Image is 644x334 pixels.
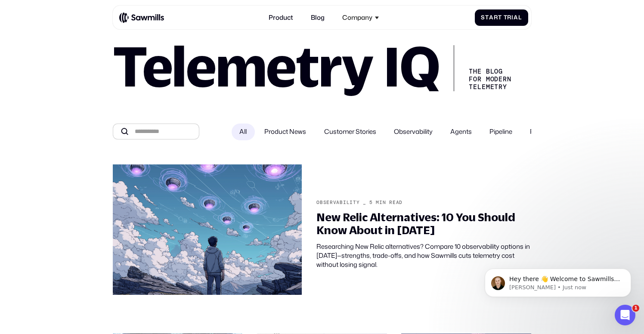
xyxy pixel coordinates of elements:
span: t [498,14,502,21]
div: The Blog for Modern telemetry [454,45,518,91]
span: Product News [264,127,306,136]
span: All [239,127,247,136]
a: Observability_5min readNew Relic Alternatives: 10 You Should Know About in [DATE]Researching New ... [107,159,537,310]
h1: Telemetry IQ [113,40,440,91]
div: Observability [316,200,359,205]
div: min read [376,200,402,205]
span: i [511,14,514,21]
div: New Relic Alternatives: 10 You Should Know About in [DATE] [316,210,531,237]
iframe: Intercom live chat [615,305,635,325]
span: r [494,14,498,21]
span: t [485,14,489,21]
iframe: Intercom notifications message [472,251,644,311]
div: Company [337,9,384,26]
div: Company [342,14,372,22]
span: r [507,14,511,21]
span: Observability [394,127,433,136]
span: Pipeline [489,127,512,136]
span: 1 [632,305,639,312]
span: S [481,14,485,21]
span: a [489,14,494,21]
span: l [518,14,522,21]
span: a [514,14,518,21]
form: All [113,124,531,141]
a: Product [264,9,298,26]
span: Processors [530,127,563,136]
div: _ [363,200,366,205]
span: Customer Stories [324,127,376,136]
span: Agents [450,127,472,136]
div: Researching New Relic alternatives? Compare 10 observability options in [DATE]—strengths, trade-o... [316,242,531,269]
div: 5 [369,200,373,205]
a: Blog [306,9,329,26]
a: StartTrial [475,9,528,26]
span: T [504,14,508,21]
